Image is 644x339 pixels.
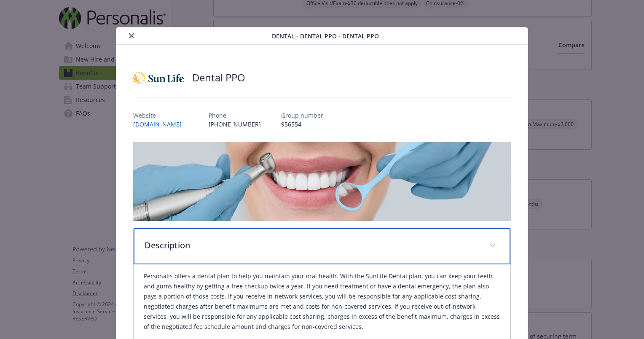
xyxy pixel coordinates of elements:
p: Personalis offers a dental plan to help you maintain your oral health. With the SunLife Dental pl... [144,271,500,332]
p: Website [133,111,188,120]
a: [DOMAIN_NAME] [133,120,188,128]
p: [PHONE_NUMBER] [209,120,261,129]
p: Description [145,239,479,252]
img: Sun Life Financial [133,65,184,90]
button: close [126,31,137,41]
p: Group number [281,111,323,120]
p: 956554 [281,120,323,129]
img: banner [133,142,511,221]
p: Phone [209,111,261,120]
div: Description [134,228,510,264]
h2: Dental PPO [192,70,245,85]
span: Dental - Dental PPO - Dental PPO [272,32,379,40]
